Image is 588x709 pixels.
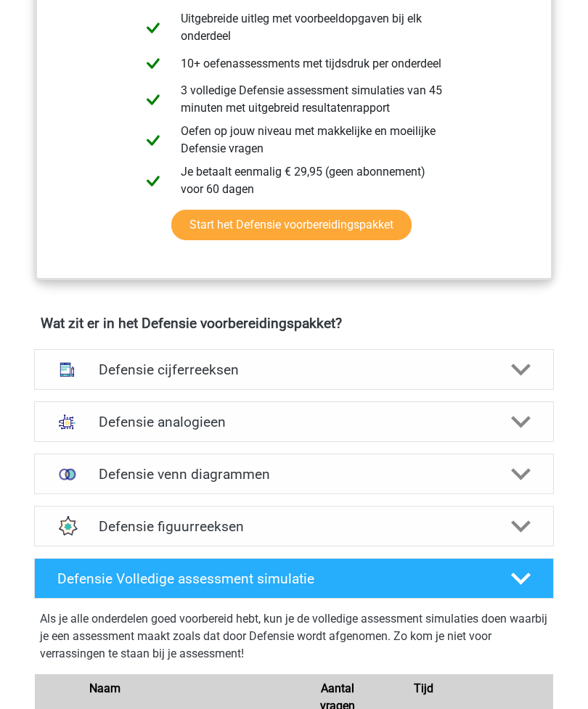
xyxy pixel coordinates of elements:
[52,407,82,437] img: analogieen
[99,361,489,378] h4: Defensie cijferreeksen
[41,315,547,332] h4: Wat zit er in het Defensie voorbereidingspakket?
[52,355,82,385] img: cijferreeksen
[28,401,560,442] a: analogieen Defensie analogieen
[28,558,560,599] a: Defensie Volledige assessment simulatie
[99,518,489,535] h4: Defensie figuurreeksen
[99,466,489,483] h4: Defensie venn diagrammen
[52,459,82,488] img: venn diagrammen
[171,210,412,240] a: Start het Defensie voorbereidingspakket
[28,349,560,390] a: cijferreeksen Defensie cijferreeksen
[28,506,560,546] a: figuurreeksen Defensie figuurreeksen
[99,414,489,430] h4: Defensie analogieen
[40,610,548,668] div: Als je alle onderdelen goed voorbereid hebt, kun je de volledige assessment simulaties doen waarb...
[28,454,560,494] a: venn diagrammen Defensie venn diagrammen
[57,570,489,587] h4: Defensie Volledige assessment simulatie
[52,512,82,541] img: figuurreeksen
